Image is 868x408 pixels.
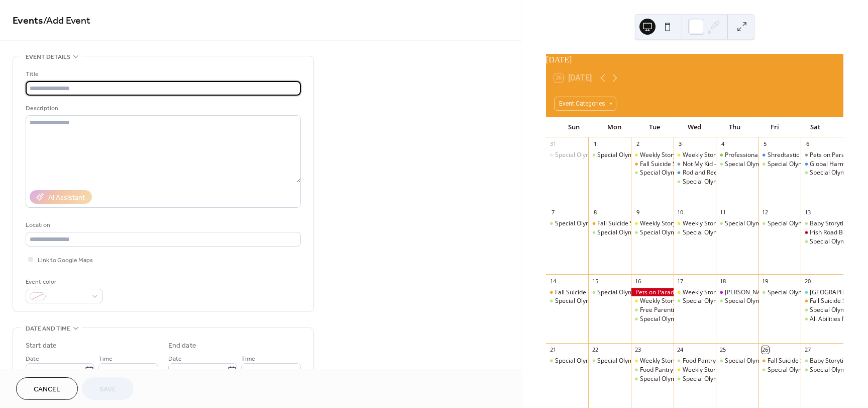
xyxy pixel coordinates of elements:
span: Date [26,354,39,364]
div: Food Pantry - First Evangelical Free Church [631,366,674,374]
div: Weekly Storytimes! [GEOGRAPHIC_DATA] [640,219,755,228]
div: Food Pantry - [DEMOGRAPHIC_DATA] [640,366,744,374]
div: Special Olympics Basketball [546,151,589,159]
div: 25 [719,346,726,354]
div: Special Olympics Basketball [725,357,803,365]
div: 6 [804,140,811,148]
div: Special Olympics Basketball [758,288,801,297]
div: Weekly Storytimes! Sioux City Library [631,151,674,159]
div: Thu [715,117,755,137]
div: Special Olympics Basketball [588,357,631,365]
div: 4 [719,140,726,148]
div: 14 [549,277,557,285]
div: Special Olympics Basketball [555,297,633,305]
div: Weekly Storytimes! [GEOGRAPHIC_DATA] [683,288,798,297]
div: Special Olympics Basketball [546,219,589,228]
div: Fall Suicide Support Group - Catholic Charties [546,288,589,297]
div: End date [168,341,196,351]
button: Cancel [16,377,78,400]
div: Special Olympics Basketball [716,219,758,228]
div: Baby Storytime [810,357,852,365]
div: Baby Storytime [801,219,843,228]
div: Weekly Storytimes! [GEOGRAPHIC_DATA] [683,366,798,374]
span: / Add Event [43,11,90,31]
div: Free Parenting Classes! Parenting the Love and Logic Way [640,306,801,314]
div: Weekly Storytimes! [GEOGRAPHIC_DATA] [640,357,755,365]
div: Special Olympics Basketball [683,228,761,237]
div: 3 [677,140,684,148]
div: Special Olympics Basketball [674,297,716,305]
div: 21 [549,346,557,354]
div: 10 [677,209,684,216]
div: Fall Suicide Support Group - Catholic Charties [631,160,674,169]
div: 7 [549,209,557,216]
div: 11 [719,209,726,216]
div: Special Olympics Basketball [801,169,843,177]
div: Special Olympics Basketball [725,219,803,228]
span: Date [168,354,182,364]
div: Special Olympics Basketball [555,357,633,365]
div: Weekly Storytimes! Sioux City Library [631,219,674,228]
div: Special Olympics Basketball [631,315,674,323]
div: Special Olympics Basketball [640,169,718,177]
div: Baby Storytime [801,357,843,365]
div: Food Pantry - [DEMOGRAPHIC_DATA] [683,357,787,365]
div: 24 [677,346,684,354]
div: Special Olympics Basketball [801,366,843,374]
div: Weekly Storytimes! [GEOGRAPHIC_DATA] [640,297,755,305]
div: Special Olympics Basketball [555,151,633,159]
div: Special Olympics Basketball [758,366,801,374]
div: Fall Suicide Support Group - [DEMOGRAPHIC_DATA] Charties [555,288,725,297]
div: 26 [762,346,769,354]
div: Special Olympics Basketball [801,237,843,246]
div: 18 [719,277,726,285]
div: Location [26,220,299,230]
div: Special Olympics Basketball [588,228,631,237]
span: Event details [26,52,70,62]
span: Time [98,354,113,364]
div: Weekly Storytimes! Sioux City Public Library [674,151,716,159]
div: Special Olympics Basketball [631,228,674,237]
div: Weekly Storytimes! Sioux City Public Library [674,219,716,228]
div: 9 [634,209,641,216]
div: Special Olympics Basketball [683,297,761,305]
div: Special Olympics Basketball [546,297,589,305]
div: Special Olympics Basketball [725,160,803,169]
div: Special Olympics Basketball [674,375,716,383]
div: Baby Storytime [810,219,852,228]
div: Weekly Storytimes! Sioux City Library [631,357,674,365]
div: Wed [675,117,715,137]
div: Special Olympics Basketball [716,357,758,365]
span: Time [241,354,255,364]
div: Special Olympics Basketball [631,375,674,383]
div: Special Olympics Basketball [640,228,718,237]
div: Special Olympics Basketball [758,219,801,228]
div: Sun [554,117,594,137]
div: Special Olympics Basketball [640,315,718,323]
span: Cancel [34,384,60,395]
div: Sioux City/Tri-State Area - Out of Darkness Community Walk - AFSP [801,288,843,297]
div: 27 [804,346,811,354]
div: Pets on Parade [801,151,843,159]
div: Mon [594,117,634,137]
div: Special Olympics Basketball [725,297,803,305]
div: Weekly Storytimes! Sioux City Public Library [674,288,716,297]
a: Events [13,11,43,31]
div: Not My Kid – A Community Event for Parents & Guardians [683,160,843,169]
div: Shredtastic [768,151,799,159]
div: Sat [795,117,835,137]
div: Rod and Reels Rally [683,169,736,177]
div: Fall Suicide Support Group - [DEMOGRAPHIC_DATA] Charties [640,160,810,169]
div: Special Olympics Basketball [674,228,716,237]
div: 31 [549,140,557,148]
div: Special Olympics Basketball [631,169,674,177]
div: [DATE] [546,54,843,66]
div: Pets on Parade [631,288,674,297]
div: [PERSON_NAME] - Farewell Gathering [725,288,830,297]
div: Not My Kid – A Community Event for Parents & Guardians [674,160,716,169]
div: Weekly Storytimes! [GEOGRAPHIC_DATA] [683,151,798,159]
div: Fri [755,117,795,137]
div: Special Olympics Basketball [716,160,758,169]
div: 20 [804,277,811,285]
div: Fall Suicide Support Group - Catholic Charties [588,219,631,228]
